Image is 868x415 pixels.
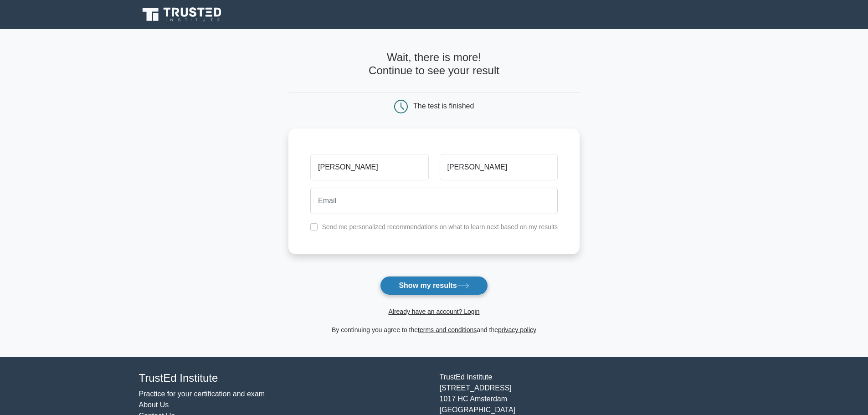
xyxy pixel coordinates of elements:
[388,308,479,315] a: Already have an account? Login
[139,390,265,398] a: Practice for your certification and exam
[310,188,558,214] input: Email
[498,326,536,333] a: privacy policy
[380,276,488,295] button: Show my results
[440,154,558,180] input: Last name
[322,223,558,231] label: Send me personalized recommendations on what to learn next based on my results
[310,154,428,180] input: First name
[139,401,169,409] a: About Us
[283,324,585,335] div: By continuing you agree to the and the
[139,372,429,385] h4: TrustEd Institute
[418,326,477,333] a: terms and conditions
[288,51,580,77] h4: Wait, there is more! Continue to see your result
[413,102,474,110] div: The test is finished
